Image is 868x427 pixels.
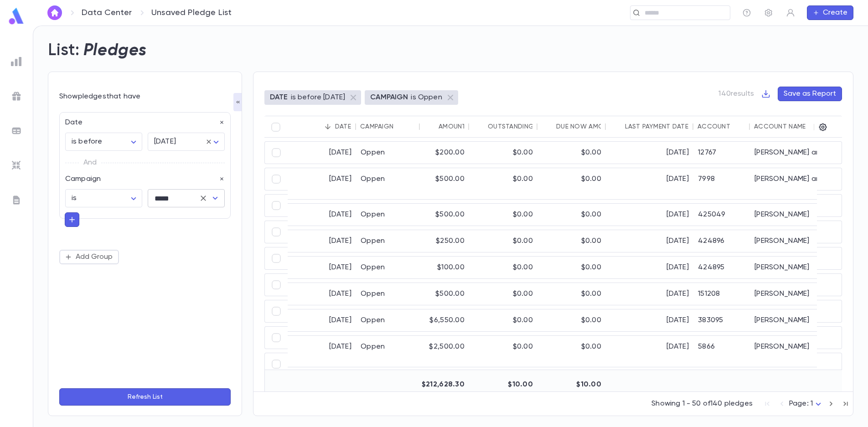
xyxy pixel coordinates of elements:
p: Showing 1 - 50 of 140 pledges [651,399,753,408]
div: $0.00 [537,283,606,305]
p: is before [DATE] [291,93,346,102]
div: $500.00 [420,204,469,226]
div: CAMPAIGNis Oppen [365,90,458,105]
button: Sort [320,119,335,134]
div: $100.00 [420,257,469,278]
div: $0.00 [537,336,606,367]
p: Show pledges that have [59,92,231,101]
img: batches_grey.339ca447c9d9533ef1741baa751efc33.svg [11,125,22,136]
button: Sort [424,119,439,134]
div: $0.00 [537,204,606,226]
div: $250.00 [420,230,469,252]
p: And [83,156,97,169]
button: Clear [197,192,210,205]
div: $0.00 [469,283,537,305]
div: [DATE] [606,168,693,199]
div: Outstanding [488,123,534,130]
div: $6,550.00 [420,309,469,331]
img: home_white.a664292cf8c1dea59945f0da9f25487c.svg [49,9,60,16]
div: [DATE] [288,168,356,199]
div: [DATE] [148,133,225,151]
div: $0.00 [469,168,537,199]
div: [DATE] [288,309,356,331]
div: Campaign [360,123,393,130]
div: $0.00 [537,257,606,278]
div: [DATE] [606,230,693,252]
p: 140 results [718,89,754,98]
div: $2,500.00 [420,336,469,367]
div: Oppen [356,142,420,164]
span: Page: 1 [789,400,813,407]
img: reports_grey.c525e4749d1bce6a11f5fe2a8de1b229.svg [11,56,22,67]
div: 424896 [693,230,750,252]
button: Sort [473,119,488,134]
div: 7998 [693,168,750,199]
p: Unsaved Pledge List [151,8,232,18]
div: $10.00 [469,374,537,396]
div: $0.00 [469,257,537,278]
div: 424895 [693,257,750,278]
div: [DATE] [606,257,693,278]
img: logo [7,7,26,25]
div: DATEis before [DATE] [264,90,361,105]
div: Amount [439,123,466,130]
div: 383095 [693,309,750,331]
div: [DATE] [288,230,356,252]
span: [DATE] [154,138,176,145]
div: Last Payment Date [625,123,688,130]
div: Page: 1 [789,397,824,411]
div: Due Now Amount [556,123,616,130]
div: $500.00 [420,168,469,199]
div: Oppen [356,204,420,226]
span: is before [72,138,102,145]
div: is [65,190,142,207]
div: Date [335,123,351,130]
div: Oppen [356,257,420,278]
div: [DATE] [606,336,693,367]
div: [DATE] [288,283,356,305]
div: [DATE] [288,336,356,367]
div: Oppen [356,283,420,305]
div: $0.00 [469,142,537,164]
div: [DATE] [606,142,693,164]
div: [DATE] [606,204,693,226]
div: 425049 [693,204,750,226]
a: Data Center [82,8,132,18]
div: $200.00 [420,142,469,164]
h2: Pledges [83,41,147,61]
div: is before [65,133,142,151]
div: 151208 [693,283,750,305]
div: [DATE] [288,204,356,226]
div: Oppen [356,309,420,331]
button: Sort [542,119,556,134]
button: Refresh List [59,388,231,406]
button: Create [807,5,853,20]
div: $0.00 [537,230,606,252]
div: Oppen [356,230,420,252]
button: Open [209,192,222,205]
img: letters_grey.7941b92b52307dd3b8a917253454ce1c.svg [11,195,22,206]
div: Campaign [60,169,225,184]
button: Sort [730,119,745,134]
div: $0.00 [537,168,606,199]
button: Save as Report [778,87,842,101]
div: $0.00 [537,142,606,164]
div: Date [60,113,225,127]
div: Oppen [356,336,420,367]
p: DATE [270,93,288,102]
div: 12767 [693,142,750,164]
div: $10.00 [537,374,606,396]
div: $212,628.30 [420,374,469,396]
div: [DATE] [606,283,693,305]
div: $0.00 [469,204,537,226]
img: imports_grey.530a8a0e642e233f2baf0ef88e8c9fcb.svg [11,160,22,171]
button: Sort [393,119,408,134]
div: $0.00 [537,309,606,331]
div: [DATE] [606,309,693,331]
p: is Oppen [411,93,442,102]
div: [DATE] [288,257,356,278]
h2: List: [48,41,80,61]
button: Add Group [59,250,119,264]
div: $0.00 [469,336,537,367]
div: Account ID [697,123,739,130]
